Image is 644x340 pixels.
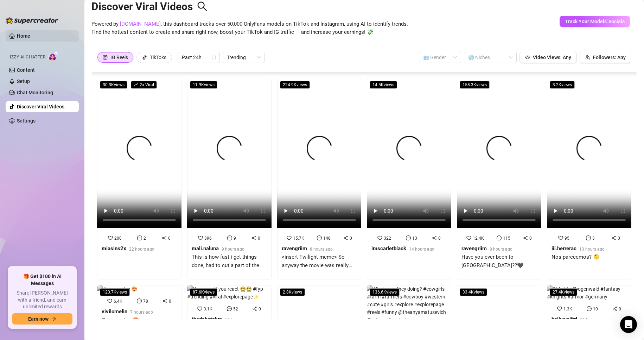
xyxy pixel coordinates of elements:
a: Home [17,33,30,39]
span: heart [377,235,382,240]
span: message [227,235,232,240]
span: share-alt [523,235,528,240]
span: heart [466,235,471,240]
span: arrow-right [51,316,56,321]
span: heart [287,235,292,240]
span: share-alt [432,235,437,240]
span: 27.4K views [550,288,577,296]
span: 3.1K [204,307,212,311]
span: message [227,306,232,311]
button: Track Your Models' Socials [560,16,630,27]
span: 2.8K views [280,288,305,296]
span: 3.2K views [550,81,575,89]
a: 30.3Kviewsrise2x Viral20020miasins2x22 hours ago [97,78,181,279]
span: Followers: Any [593,55,626,60]
span: team [585,55,590,60]
strong: vivilomelin [102,308,127,315]
span: 3 [592,236,595,241]
img: Girls trip #bogenwald #fantasy #knights #armor #germany [547,285,631,301]
div: Have you ever been to [GEOGRAPHIC_DATA]??🖤 [461,253,537,270]
span: 95 [565,236,569,241]
strong: ravengriim [461,245,487,252]
a: Chat Monitoring [17,90,53,95]
strong: iii.herrerac [551,245,576,252]
span: message [137,298,142,303]
span: heart [108,235,113,240]
div: <insert Twilight meme> So anyway the movie was really good🧛🏻‍♀️😂 @onebattleafteranothermovie • • ... [282,253,357,270]
span: share-alt [612,306,617,311]
span: message [586,235,591,240]
span: 0 [168,236,171,241]
span: heart [557,306,562,311]
span: 11 hours ago [580,317,605,322]
strong: thedakotalyn [192,316,222,322]
span: message [317,235,322,240]
span: 14 hours ago [409,247,434,252]
div: #vivamexico 😍 [102,316,153,325]
div: TikToks [150,52,166,63]
span: Powered by , this dashboard tracks over 50,000 OnlyFans models on TikTok and Instagram, using AI ... [91,20,408,37]
span: instagram [103,55,108,60]
span: message [497,235,502,240]
span: share-alt [162,298,167,303]
span: heart [107,298,112,303]
span: message [137,235,142,240]
span: Track Your Models' Socials [565,19,625,24]
a: [DOMAIN_NAME] [120,21,161,27]
a: 14.5Kviews322130imscarletblack14 hours ago [367,78,451,279]
span: 396 [204,236,212,241]
span: 0 [169,299,171,304]
span: 11.9K views [190,81,217,89]
span: 158.3K views [460,81,490,89]
span: 13 hours ago [579,247,605,252]
div: This is how fast i get things done, had to cut a part of the video... [192,253,267,270]
span: calendar [212,55,216,59]
span: 0 [529,236,532,241]
strong: miasins2x [102,245,126,252]
a: 224.9Kviews15.7K1480ravengriim8 hours ago<insert Twilight meme> So anyway the movie was really go... [277,78,362,279]
span: share-alt [343,235,348,240]
span: 7 hours ago [130,310,153,315]
div: Nos parecemos? 🫠 [551,253,605,262]
a: 158.3Kviews12.4K1150ravengriim8 hours agoHave you ever been to [GEOGRAPHIC_DATA]??🖤 [457,78,541,279]
a: 3.2Kviews9530iii.herrerac13 hours agoNos parecemos? 🫠 [547,78,631,279]
span: 30.3K views [100,81,127,89]
a: 11.9Kviews39690mali.naluna9 hours agoThis is how fast i get things done, had to cut a part of the... [187,78,272,279]
span: 14.5K views [370,81,397,89]
span: 0 [259,307,261,311]
a: Discover Viral Videos [17,104,64,109]
span: heart [198,235,203,240]
span: 87.6K views [190,288,217,296]
span: 52 [233,307,238,311]
span: 9 [234,236,236,241]
span: 8 hours ago [310,247,333,252]
span: 120.7K views [100,288,130,296]
a: Setup [17,78,30,84]
span: 148 [323,236,331,241]
strong: mali.naluna [192,245,219,252]
span: 10 [593,307,598,311]
span: tik-tok [142,55,147,60]
img: What were they doing? #cowgirls #farm #farmers #cowboy #western #cute #girls #explore #explorepag... [367,285,451,324]
span: eye [525,55,530,60]
a: Settings [17,118,36,124]
span: message [587,306,592,311]
span: 13 [412,236,417,241]
span: share-alt [251,235,256,240]
button: Video Views: Any [519,52,577,63]
span: Trending [227,52,261,63]
span: 1.3K [563,307,572,311]
img: logo-BBDzfeDw.svg [6,17,58,24]
span: heart [197,306,202,311]
span: Earn now [28,316,49,322]
button: Followers: Any [580,52,631,63]
strong: hollywolfirl [551,316,577,322]
span: share-alt [252,306,257,311]
div: Open Intercom Messenger [620,316,637,333]
span: 22 hours ago [129,247,154,252]
span: Share [PERSON_NAME] with a friend, and earn unlimited rewards [12,290,72,310]
strong: ravengriim [282,245,307,252]
span: 115 [503,236,510,241]
span: Izzy AI Chatter [10,54,45,61]
span: message [406,235,411,240]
